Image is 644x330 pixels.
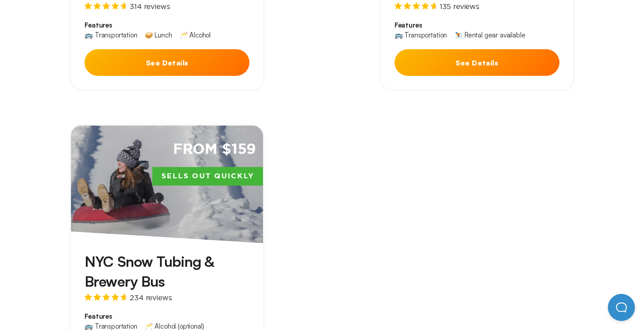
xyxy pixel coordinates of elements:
div: 🥪 Lunch [145,32,172,38]
iframe: Help Scout Beacon - Open [608,294,635,321]
span: Sells Out Quickly [152,167,263,186]
div: ⛷️ Rental gear available [454,32,525,38]
h3: NYC Snow Tubing & Brewery Bus [85,252,249,291]
span: From $159 [173,140,256,159]
button: See Details [395,49,559,76]
span: 135 reviews [440,3,479,10]
button: See Details [85,49,249,76]
span: Features [395,21,559,30]
span: 234 reviews [130,294,172,301]
div: 🚌 Transportation [395,32,447,38]
div: 🚌 Transportation [85,323,137,330]
div: 🥂 Alcohol [179,32,211,38]
div: 🥂 Alcohol (optional) [145,323,204,330]
span: Features [85,21,249,30]
span: Features [85,312,249,321]
div: 🚌 Transportation [85,32,137,38]
span: 314 reviews [130,3,170,10]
